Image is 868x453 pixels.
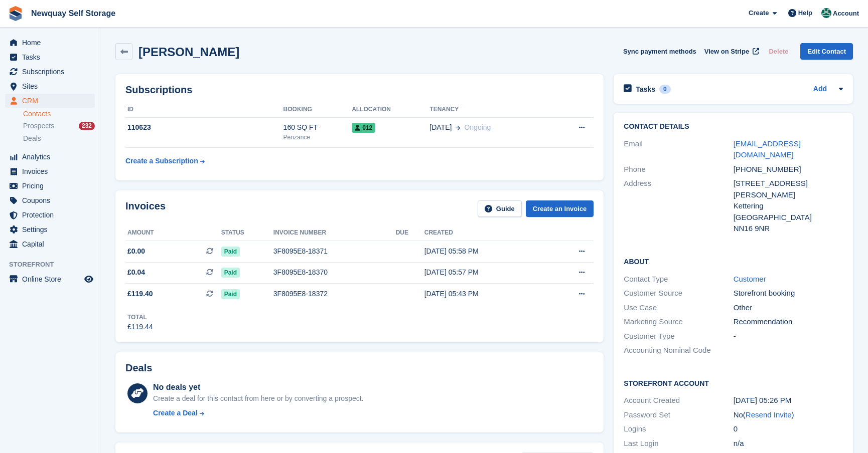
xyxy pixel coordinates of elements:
[127,322,153,332] div: £119.44
[127,313,153,322] div: Total
[221,289,240,299] span: Paid
[125,156,198,166] div: Create a Subscription
[734,164,843,175] div: [PHONE_NUMBER]
[23,134,41,143] span: Deals
[5,150,95,164] a: menu
[734,331,843,342] div: -
[23,121,54,131] span: Prospects
[125,362,152,374] h2: Deals
[464,123,491,131] span: Ongoing
[734,409,843,421] div: No
[5,50,95,64] a: menu
[127,267,145,278] span: £0.04
[22,79,82,93] span: Sites
[221,247,240,257] span: Paid
[22,36,82,50] span: Home
[125,225,221,241] th: Amount
[624,378,843,388] h2: Storefront Account
[125,122,283,133] div: 110623
[5,237,95,251] a: menu
[624,438,733,449] div: Last Login
[23,133,95,144] a: Deals
[352,102,429,118] th: Allocation
[624,138,733,161] div: Email
[734,438,843,449] div: n/a
[22,94,82,108] span: CRM
[273,246,396,257] div: 3F8095E8-18371
[734,275,766,283] a: Customer
[429,102,551,118] th: Tenancy
[743,410,794,419] span: ( )
[734,212,843,223] div: [GEOGRAPHIC_DATA]
[624,164,733,175] div: Phone
[125,84,594,96] h2: Subscriptions
[734,200,843,212] div: Kettering
[5,79,95,93] a: menu
[734,139,801,159] a: [EMAIL_ADDRESS][DOMAIN_NAME]
[5,208,95,222] a: menu
[624,256,843,266] h2: About
[22,65,82,79] span: Subscriptions
[624,123,843,131] h2: Contact Details
[22,222,82,237] span: Settings
[22,272,82,286] span: Online Store
[125,102,283,118] th: ID
[125,200,166,217] h2: Invoices
[624,274,733,285] div: Contact Type
[22,208,82,222] span: Protection
[8,6,23,21] img: stora-icon-8386f47178a22dfd0bd8f6a31ec36ba5ce8667c1dd55bd0f319d3a0aa187defe.svg
[624,409,733,421] div: Password Set
[273,289,396,299] div: 3F8095E8-18372
[800,43,853,60] a: Edit Contact
[5,36,95,50] a: menu
[700,43,761,60] a: View on Stripe
[5,65,95,79] a: menu
[23,121,95,131] a: Prospects 232
[5,222,95,237] a: menu
[749,8,769,18] span: Create
[221,225,273,241] th: Status
[734,223,843,235] div: NN16 9NR
[636,85,655,94] h2: Tasks
[153,408,198,418] div: Create a Deal
[704,47,749,57] span: View on Stripe
[153,408,363,418] a: Create a Deal
[221,268,240,278] span: Paid
[22,237,82,251] span: Capital
[283,122,352,133] div: 160 SQ FT
[5,164,95,178] a: menu
[798,8,812,18] span: Help
[273,225,396,241] th: Invoice number
[526,200,594,217] a: Create an Invoice
[734,316,843,328] div: Recommendation
[624,302,733,314] div: Use Case
[734,395,843,406] div: [DATE] 05:26 PM
[478,200,522,217] a: Guide
[813,84,827,95] a: Add
[5,193,95,207] a: menu
[22,179,82,193] span: Pricing
[746,410,792,419] a: Resend Invite
[624,331,733,342] div: Customer Type
[22,164,82,178] span: Invoices
[424,225,546,241] th: Created
[138,45,239,59] h2: [PERSON_NAME]
[5,179,95,193] a: menu
[624,316,733,328] div: Marketing Source
[623,43,696,60] button: Sync payment methods
[734,178,843,200] div: [STREET_ADDRESS][PERSON_NAME]
[624,345,733,356] div: Accounting Nominal Code
[624,178,733,235] div: Address
[624,288,733,299] div: Customer Source
[5,94,95,108] a: menu
[429,122,452,133] span: [DATE]
[821,8,831,18] img: JON
[9,260,100,270] span: Storefront
[424,267,546,278] div: [DATE] 05:57 PM
[424,289,546,299] div: [DATE] 05:43 PM
[22,193,82,207] span: Coupons
[424,246,546,257] div: [DATE] 05:58 PM
[27,5,119,22] a: Newquay Self Storage
[79,122,95,130] div: 232
[734,288,843,299] div: Storefront booking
